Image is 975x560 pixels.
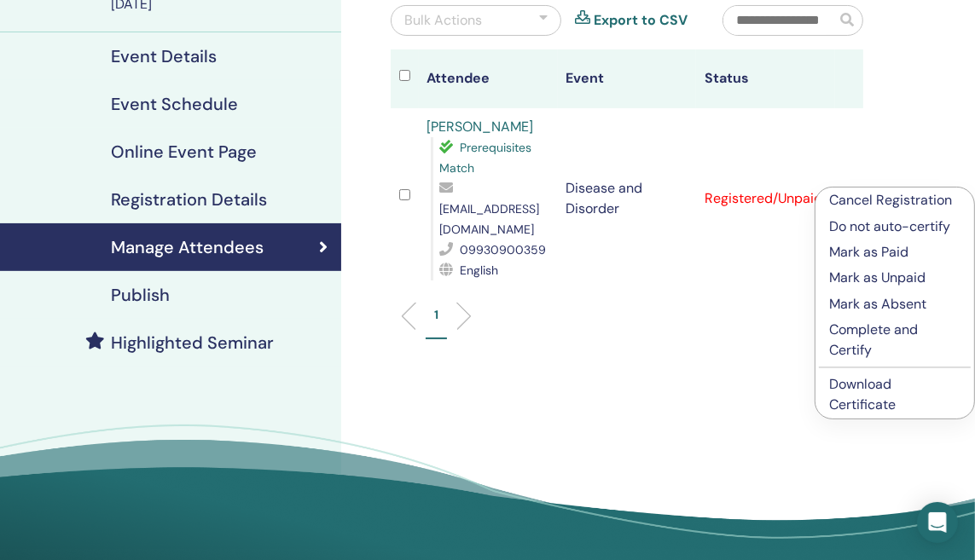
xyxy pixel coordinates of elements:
p: Do not auto-certify [829,216,960,237]
span: Prerequisites Match [440,140,532,176]
th: Attendee [419,49,558,108]
td: Disease and Disorder [558,108,697,289]
h4: Publish [111,285,170,305]
h4: Manage Attendees [111,237,264,257]
a: [PERSON_NAME] [427,118,534,136]
h4: Event Schedule [111,94,238,114]
a: Download Certificate [829,375,896,413]
span: 09930900359 [461,242,547,257]
h4: Registration Details [111,189,267,210]
th: Status [696,49,835,108]
p: 1 [434,306,438,324]
p: Mark as Absent [829,294,960,315]
th: Event [558,49,697,108]
p: Cancel Registration [829,190,960,211]
p: Complete and Certify [829,320,960,361]
span: [EMAIL_ADDRESS][DOMAIN_NAME] [440,201,540,237]
span: English [461,263,499,278]
div: Bulk Actions [404,10,482,31]
p: Mark as Paid [829,242,960,263]
h4: Event Details [111,46,217,66]
h4: Online Event Page [111,141,257,162]
div: Open Intercom Messenger [917,502,958,543]
h4: Highlighted Seminar [111,332,274,353]
p: Mark as Unpaid [829,268,960,288]
a: Export to CSV [594,10,688,31]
